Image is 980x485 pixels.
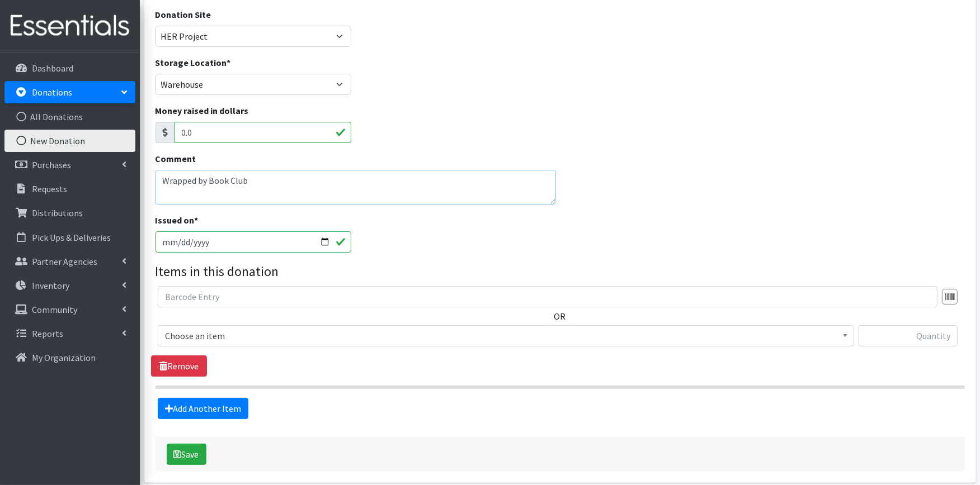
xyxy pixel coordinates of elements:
a: Pick Ups & Deliveries [4,226,135,249]
a: Partner Agencies [4,250,135,273]
abbr: required [227,57,231,68]
p: Inventory [32,280,69,291]
p: Partner Agencies [32,256,97,267]
label: Comment [156,152,196,165]
label: Storage Location [156,56,231,69]
a: Purchases [4,154,135,176]
p: Dashboard [32,63,73,74]
p: Distributions [32,207,83,218]
a: Inventory [4,274,135,297]
p: Purchases [32,159,71,170]
label: Issued on [156,213,199,227]
img: HumanEssentials [4,7,135,45]
a: Community [4,298,135,321]
label: OR [554,310,566,323]
a: Distributions [4,202,135,224]
p: Requests [32,183,67,194]
span: Choose an item [158,325,854,346]
abbr: required [195,215,199,226]
a: Reports [4,322,135,345]
a: My Organization [4,346,135,369]
input: Quantity [859,325,958,346]
legend: Items in this donation [156,261,965,282]
label: Money raised in dollars [156,104,249,117]
a: Add Another Item [158,398,248,419]
p: Donations [32,87,72,98]
label: Donation Site [156,8,211,21]
a: All Donations [4,106,135,128]
span: Choose an item [165,328,847,344]
p: Reports [32,328,63,339]
input: Barcode Entry [158,286,937,307]
button: Save [167,444,206,465]
p: Pick Ups & Deliveries [32,232,111,243]
a: Dashboard [4,57,135,79]
p: My Organization [32,352,96,363]
a: Remove [151,355,207,377]
p: Community [32,304,77,315]
a: Requests [4,178,135,200]
a: Donations [4,81,135,103]
a: New Donation [4,130,135,152]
